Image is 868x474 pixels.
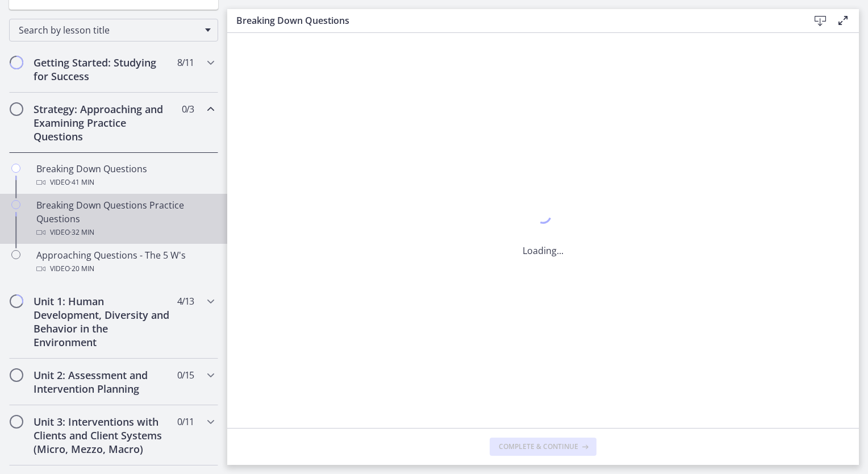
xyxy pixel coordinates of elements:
h2: Unit 2: Assessment and Intervention Planning [34,368,172,396]
span: Search by lesson title [19,24,199,36]
h2: Getting Started: Studying for Success [34,56,172,83]
h3: Breaking Down Questions [236,14,791,27]
div: Video [36,262,214,276]
span: · 32 min [70,226,94,239]
h2: Strategy: Approaching and Examining Practice Questions [34,102,172,143]
span: Complete & continue [499,442,578,451]
h2: Unit 3: Interventions with Clients and Client Systems (Micro, Mezzo, Macro) [34,415,172,456]
p: Loading... [523,244,564,257]
span: 0 / 15 [177,368,194,382]
span: 0 / 3 [182,102,194,116]
span: · 20 min [70,262,94,276]
span: 8 / 11 [177,56,194,69]
div: Video [36,176,214,189]
span: · 41 min [70,176,94,189]
button: Complete & continue [490,438,596,456]
div: Breaking Down Questions [36,162,214,189]
div: Video [36,226,214,239]
span: 0 / 11 [177,415,194,429]
div: Breaking Down Questions Practice Questions [36,198,214,239]
h2: Unit 1: Human Development, Diversity and Behavior in the Environment [34,294,172,349]
span: 4 / 13 [177,294,194,308]
div: 1 [523,204,564,230]
div: Search by lesson title [9,19,218,41]
div: Approaching Questions - The 5 W's [36,248,214,276]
